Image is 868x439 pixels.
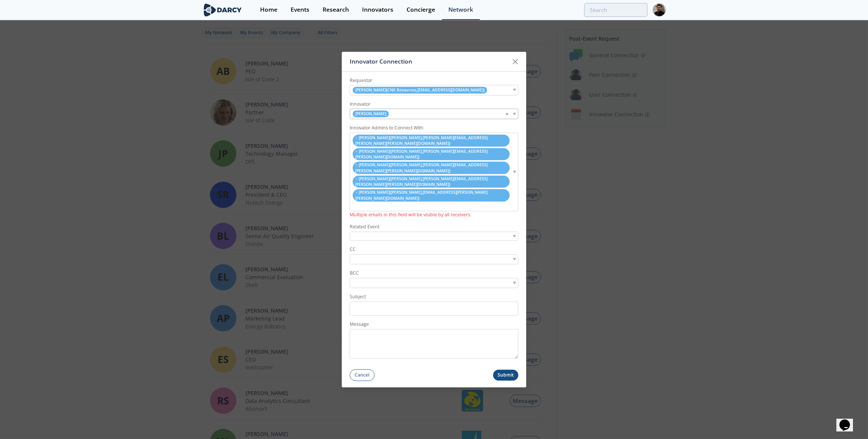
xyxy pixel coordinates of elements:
span: danielj.rodriguez@weatherford.com [355,190,487,201]
span: craigedmonds@cnx.com [355,87,484,93]
span: [PERSON_NAME] [353,111,389,117]
div: Concierge [407,7,435,13]
span: remove element [355,135,358,140]
input: Advanced Search [584,3,647,17]
button: Cancel [350,369,375,381]
label: Innovator Admins to Connect With [350,124,518,131]
label: Subject [350,293,518,300]
label: CC [350,246,518,253]
span: vivek.patkar@weatherford.com [355,162,487,173]
div: Events [291,7,309,13]
label: Message [350,321,518,328]
span: ivan.castelblanco@weatherford.com [355,135,487,146]
span: hassan.rechoum@weatherford.com [355,149,487,159]
span: hassan.eissa@weatherford.com [355,176,487,187]
label: BCC [350,270,518,276]
div: [PERSON_NAME](CNX Resources,[EMAIL_ADDRESS][DOMAIN_NAME]) [350,85,518,95]
span: remove element [355,162,358,167]
div: [PERSON_NAME] × [350,109,518,119]
label: Innovator [350,100,518,107]
div: Innovators [362,7,393,13]
img: Profile [653,3,666,17]
div: Network [448,7,473,13]
span: × [506,110,509,118]
span: remove element [355,190,358,195]
label: Requestor [350,77,518,84]
iframe: chat widget [836,409,860,431]
div: remove element [PERSON_NAME]([PERSON_NAME],[PERSON_NAME][EMAIL_ADDRESS][PERSON_NAME][PERSON_NAME]... [350,132,518,211]
button: Submit [493,369,519,380]
p: Multiple emails in this field will be visible by all receivers. [350,211,518,218]
div: Home [260,7,277,13]
div: Innovator Connection [350,54,508,68]
div: Research [323,7,349,13]
img: logo-wide.svg [202,3,243,17]
span: remove element [355,176,358,181]
span: remove element [355,149,358,154]
label: Related Event [350,223,518,230]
